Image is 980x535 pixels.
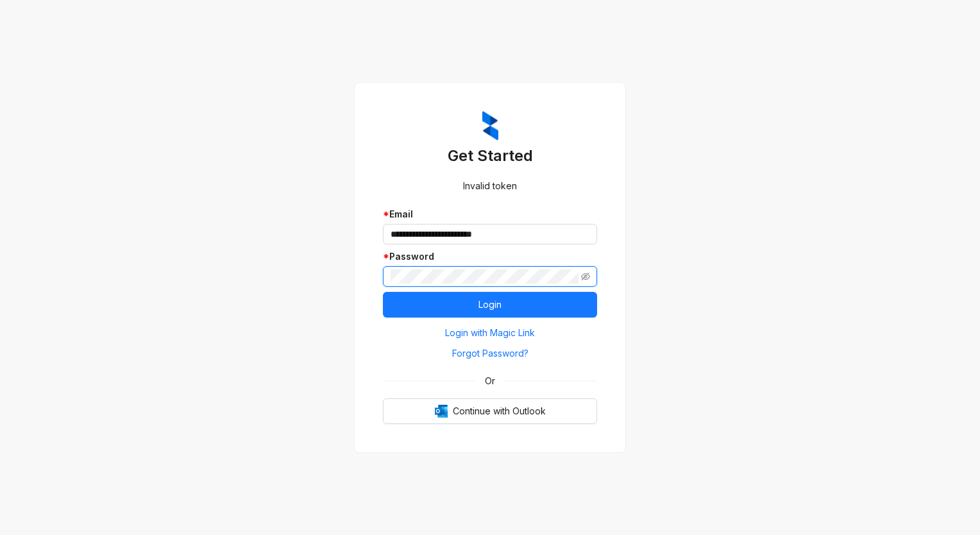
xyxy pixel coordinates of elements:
[383,146,597,166] h3: Get Started
[445,326,535,340] span: Login with Magic Link
[453,404,546,418] span: Continue with Outlook
[476,374,504,388] span: Or
[581,272,590,281] span: eye-invisible
[383,207,597,221] div: Email
[452,346,528,361] span: Forgot Password?
[383,250,597,264] div: Password
[383,343,597,364] button: Forgot Password?
[478,298,502,312] span: Login
[435,405,448,418] img: Outlook
[383,179,597,193] div: Invalid token
[383,292,597,318] button: Login
[482,111,498,140] img: ZumaIcon
[383,398,597,424] button: OutlookContinue with Outlook
[383,323,597,343] button: Login with Magic Link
